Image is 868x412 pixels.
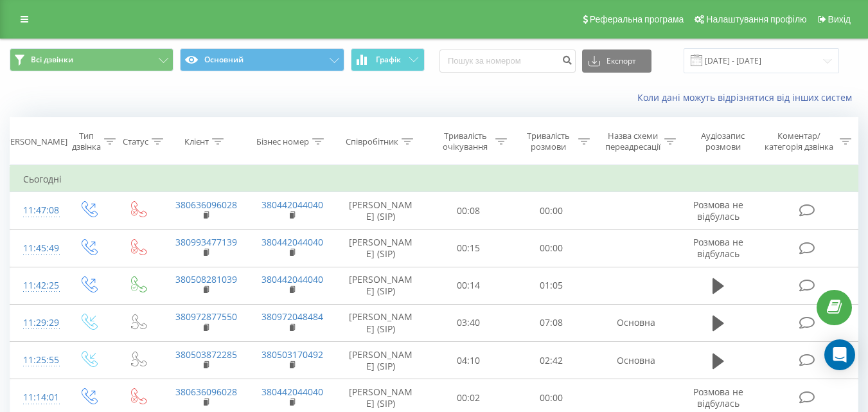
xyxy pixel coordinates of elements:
[439,49,576,73] input: Пошук за номером
[261,273,323,285] a: 380442044040
[23,348,50,373] div: 11:25:55
[439,130,492,152] div: Тривалість очікування
[256,136,309,147] div: Бізнес номер
[828,14,851,24] span: Вихід
[335,342,427,379] td: [PERSON_NAME] (SIP)
[10,166,858,192] td: Сьогодні
[23,310,50,336] div: 11:29:29
[824,339,855,370] div: Open Intercom Messenger
[335,304,427,341] td: [PERSON_NAME] (SIP)
[3,136,67,147] div: [PERSON_NAME]
[184,136,209,147] div: Клієнт
[593,342,679,379] td: Основна
[427,304,510,341] td: 03:40
[10,48,173,71] button: Всі дзвінки
[335,192,427,229] td: [PERSON_NAME] (SIP)
[582,49,651,73] button: Експорт
[510,192,593,229] td: 00:00
[693,386,743,409] span: Розмова не відбулась
[23,198,50,223] div: 11:47:08
[72,130,101,152] div: Тип дзвінка
[427,342,510,379] td: 04:10
[335,229,427,267] td: [PERSON_NAME] (SIP)
[346,136,398,147] div: Співробітник
[761,130,837,152] div: Коментар/категорія дзвінка
[427,229,510,267] td: 00:15
[175,199,237,211] a: 380636096028
[23,385,50,410] div: 11:14:01
[510,342,593,379] td: 02:42
[605,130,661,152] div: Назва схеми переадресації
[23,236,50,261] div: 11:45:49
[23,273,50,298] div: 11:42:25
[335,267,427,304] td: [PERSON_NAME] (SIP)
[427,192,510,229] td: 00:08
[427,267,510,304] td: 00:14
[175,348,237,361] a: 380503872285
[510,267,593,304] td: 01:05
[31,55,73,65] span: Всі дзвінки
[376,55,401,64] span: Графік
[261,310,323,323] a: 380972048484
[123,136,148,147] div: Статус
[691,130,756,152] div: Аудіозапис розмови
[261,236,323,248] a: 380442044040
[706,14,806,24] span: Налаштування профілю
[180,48,344,71] button: Основний
[351,48,425,71] button: Графік
[261,386,323,398] a: 380442044040
[510,229,593,267] td: 00:00
[175,236,237,248] a: 380993477139
[510,304,593,341] td: 07:08
[175,310,237,323] a: 380972877550
[522,130,575,152] div: Тривалість розмови
[593,304,679,341] td: Основна
[693,236,743,260] span: Розмова не відбулась
[590,14,684,24] span: Реферальна програма
[637,91,858,103] a: Коли дані можуть відрізнятися вiд інших систем
[261,199,323,211] a: 380442044040
[175,273,237,285] a: 380508281039
[693,199,743,222] span: Розмова не відбулась
[261,348,323,361] a: 380503170492
[175,386,237,398] a: 380636096028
